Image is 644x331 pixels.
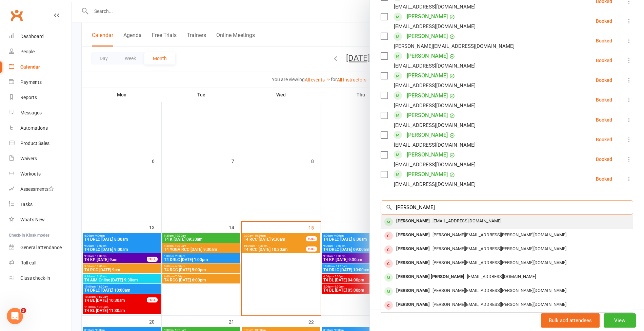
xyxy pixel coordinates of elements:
[20,202,33,207] div: Tasks
[384,218,393,226] div: member
[432,232,566,237] span: [PERSON_NAME][EMAIL_ADDRESS][PERSON_NAME][DOMAIN_NAME]
[9,182,72,197] a: Assessments
[9,136,72,151] a: Product Sales
[596,78,612,82] div: Booked
[394,244,432,254] div: [PERSON_NAME]
[407,149,448,160] a: [PERSON_NAME]
[596,157,612,162] div: Booked
[596,58,612,63] div: Booked
[381,200,633,215] input: Search to add attendees
[394,230,432,240] div: [PERSON_NAME]
[394,42,515,51] div: [PERSON_NAME][EMAIL_ADDRESS][DOMAIN_NAME]
[596,177,612,181] div: Booked
[407,31,448,42] a: [PERSON_NAME]
[407,130,448,141] a: [PERSON_NAME]
[394,22,476,31] div: [EMAIL_ADDRESS][DOMAIN_NAME]
[384,301,393,310] div: member
[394,2,476,11] div: [EMAIL_ADDRESS][DOMAIN_NAME]
[20,260,36,265] div: Roll call
[9,197,72,212] a: Tasks
[596,38,612,43] div: Booked
[9,212,72,227] a: What's New
[394,180,476,189] div: [EMAIL_ADDRESS][DOMAIN_NAME]
[432,218,501,223] span: [EMAIL_ADDRESS][DOMAIN_NAME]
[541,313,600,328] button: Bulk add attendees
[596,19,612,23] div: Booked
[9,255,72,271] a: Roll call
[21,308,26,313] span: 3
[407,51,448,61] a: [PERSON_NAME]
[596,97,612,102] div: Booked
[20,156,37,161] div: Waivers
[20,217,45,222] div: What's New
[394,272,467,282] div: [PERSON_NAME] [PERSON_NAME]
[9,90,72,105] a: Reports
[432,302,566,307] span: [PERSON_NAME][EMAIL_ADDRESS][PERSON_NAME][DOMAIN_NAME]
[394,286,432,296] div: [PERSON_NAME]
[9,121,72,136] a: Automations
[407,169,448,180] a: [PERSON_NAME]
[9,75,72,90] a: Payments
[384,245,393,254] div: member
[9,105,72,121] a: Messages
[407,90,448,101] a: [PERSON_NAME]
[9,59,72,75] a: Calendar
[384,259,393,268] div: member
[394,141,476,149] div: [EMAIL_ADDRESS][DOMAIN_NAME]
[432,288,566,293] span: [PERSON_NAME][EMAIL_ADDRESS][PERSON_NAME][DOMAIN_NAME]
[407,70,448,81] a: [PERSON_NAME]
[20,49,35,54] div: People
[9,151,72,166] a: Waivers
[384,232,393,240] div: member
[407,110,448,121] a: [PERSON_NAME]
[20,141,49,146] div: Product Sales
[596,137,612,142] div: Booked
[394,160,476,169] div: [EMAIL_ADDRESS][DOMAIN_NAME]
[20,79,42,85] div: Payments
[20,186,54,192] div: Assessments
[432,246,566,251] span: [PERSON_NAME][EMAIL_ADDRESS][PERSON_NAME][DOMAIN_NAME]
[7,308,23,324] iframe: Intercom live chat
[432,260,566,265] span: [PERSON_NAME][EMAIL_ADDRESS][PERSON_NAME][DOMAIN_NAME]
[394,258,432,268] div: [PERSON_NAME]
[20,171,41,177] div: Workouts
[604,313,636,328] button: View
[407,11,448,22] a: [PERSON_NAME]
[394,61,476,70] div: [EMAIL_ADDRESS][DOMAIN_NAME]
[9,166,72,182] a: Workouts
[596,117,612,122] div: Booked
[9,44,72,59] a: People
[384,273,393,282] div: member
[20,34,44,39] div: Dashboard
[394,101,476,110] div: [EMAIL_ADDRESS][DOMAIN_NAME]
[384,287,393,296] div: member
[20,110,42,115] div: Messages
[20,275,50,281] div: Class check-in
[394,216,432,226] div: [PERSON_NAME]
[20,125,48,131] div: Automations
[9,29,72,44] a: Dashboard
[394,81,476,90] div: [EMAIL_ADDRESS][DOMAIN_NAME]
[20,95,37,100] div: Reports
[20,245,62,250] div: General attendance
[394,300,432,310] div: [PERSON_NAME]
[8,7,25,24] a: Clubworx
[9,240,72,255] a: General attendance kiosk mode
[20,64,40,70] div: Calendar
[467,274,536,279] span: [EMAIL_ADDRESS][DOMAIN_NAME]
[394,121,476,130] div: [EMAIL_ADDRESS][DOMAIN_NAME]
[9,271,72,286] a: Class kiosk mode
